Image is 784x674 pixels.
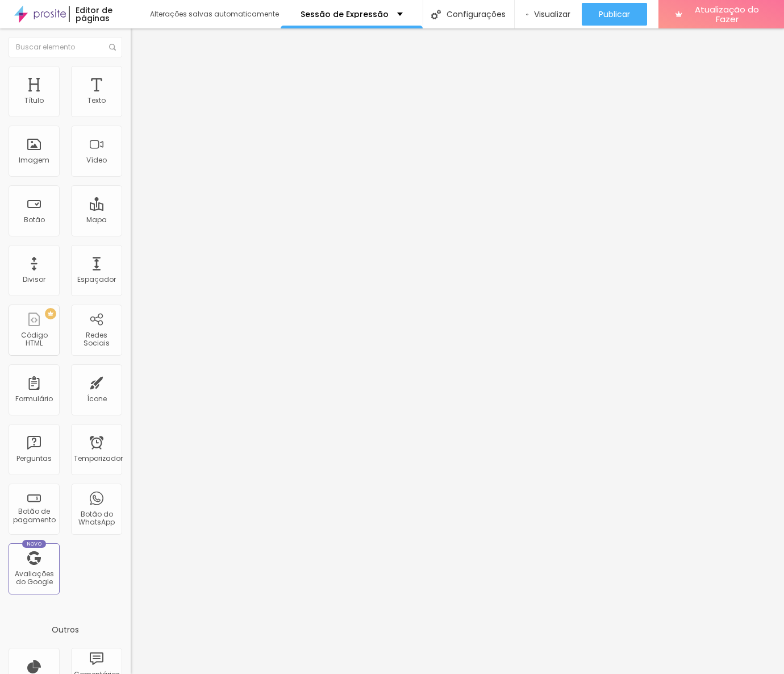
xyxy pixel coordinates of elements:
[23,274,45,284] font: Divisor
[27,540,42,547] font: Novo
[131,28,784,674] iframe: Editor
[16,454,52,463] font: Perguntas
[77,274,116,284] font: Espaçador
[76,5,112,24] font: Editor de páginas
[15,394,53,403] font: Formulário
[87,95,106,105] font: Texto
[534,9,570,20] font: Visualizar
[109,44,116,51] img: Ícone
[86,155,107,165] font: Vídeo
[9,37,122,57] input: Buscar elemento
[301,9,389,20] font: Sessão de Expressão
[15,569,54,586] font: Avaliações do Google
[78,509,115,527] font: Botão do WhatsApp
[24,215,45,224] font: Botão
[21,330,48,348] font: Código HTML
[526,10,528,19] img: view-1.svg
[695,3,759,25] font: Atualização do Fazer
[150,9,279,19] font: Alterações salvas automaticamente
[74,454,123,463] font: Temporizador
[19,155,49,165] font: Imagem
[599,9,630,20] font: Publicar
[515,3,582,26] button: Visualizar
[13,506,56,524] font: Botão de pagamento
[87,394,107,403] font: Ícone
[86,215,107,224] font: Mapa
[84,330,110,348] font: Redes Sociais
[431,10,441,19] img: Ícone
[582,3,647,26] button: Publicar
[24,95,44,105] font: Título
[52,624,79,635] font: Outros
[447,9,506,20] font: Configurações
